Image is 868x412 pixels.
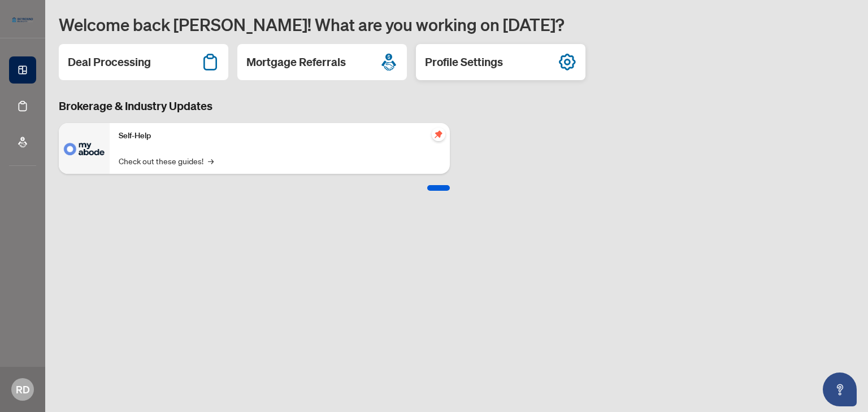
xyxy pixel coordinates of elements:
[59,14,854,35] h1: Welcome back [PERSON_NAME]! What are you working on [DATE]?
[59,123,110,174] img: Self-Help
[9,14,36,25] img: logo
[119,155,214,167] a: Check out these guides!→
[823,372,857,406] button: Open asap
[425,54,503,70] h2: Profile Settings
[246,54,346,70] h2: Mortgage Referrals
[68,54,151,70] h2: Deal Processing
[432,128,445,141] span: pushpin
[119,130,441,142] p: Self-Help
[16,382,30,397] span: RD
[59,98,450,114] h3: Brokerage & Industry Updates
[208,155,214,167] span: →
